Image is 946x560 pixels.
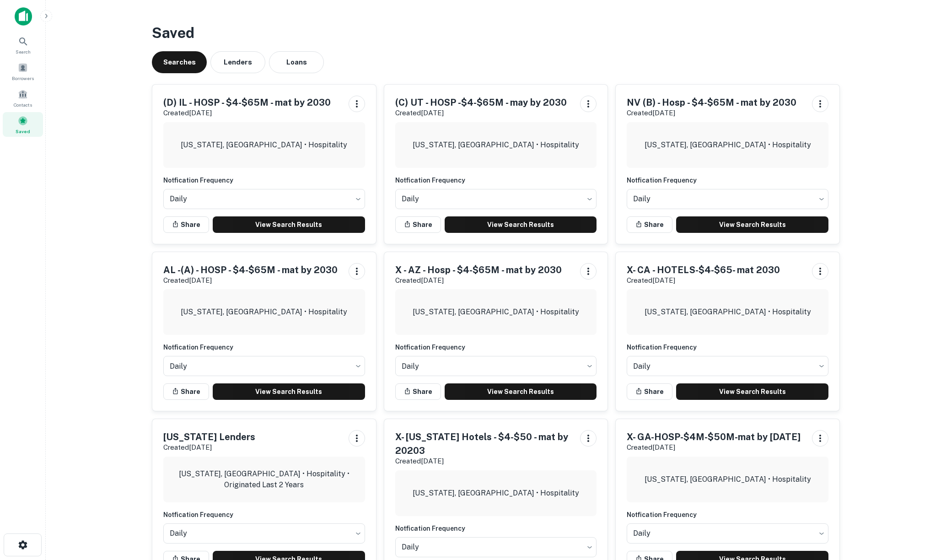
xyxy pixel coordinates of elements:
button: Loans [269,51,324,73]
p: Created [DATE] [163,442,255,453]
div: Without label [395,186,597,212]
p: Created [DATE] [163,108,331,118]
div: Without label [163,186,365,212]
button: Share [627,216,672,233]
button: Share [627,383,672,400]
span: Saved [16,128,30,135]
a: Contacts [3,86,43,110]
button: Lenders [210,51,265,73]
h5: AL -(A) - HOSP - $4-$65M - mat by 2030 [163,263,338,277]
span: Contacts [14,101,32,108]
a: View Search Results [676,383,828,400]
p: [US_STATE], [GEOGRAPHIC_DATA] • Hospitality • Originated Last 2 Years [171,468,358,490]
p: [US_STATE], [GEOGRAPHIC_DATA] • Hospitality [413,307,579,318]
h5: (D) IL - HOSP - $4-$65M - mat by 2030 [163,96,331,109]
p: Created [DATE] [395,456,573,467]
p: Created [DATE] [395,275,562,286]
h5: [US_STATE] Lenders [163,430,255,444]
a: View Search Results [445,383,597,400]
div: Without label [627,353,828,379]
h6: Notfication Frequency [163,175,365,185]
img: capitalize-icon.png [15,7,32,26]
span: Search [16,48,31,55]
p: Created [DATE] [627,442,801,453]
a: View Search Results [213,216,365,233]
div: Without label [627,521,828,546]
span: Borrowers [12,75,34,82]
button: Share [395,383,441,400]
div: Without label [163,353,365,379]
h6: Notfication Frequency [627,510,828,520]
p: Created [DATE] [627,275,780,286]
h6: Notfication Frequency [627,342,828,352]
h5: X - AZ - Hosp - $4-$65M - mat by 2030 [395,263,562,277]
p: [US_STATE], [GEOGRAPHIC_DATA] • Hospitality [645,140,811,151]
h6: Notfication Frequency [163,342,365,352]
p: Created [DATE] [163,275,338,286]
h6: Notfication Frequency [395,342,597,352]
button: Share [163,216,209,233]
p: [US_STATE], [GEOGRAPHIC_DATA] • Hospitality [181,307,347,318]
div: Without label [395,534,597,560]
div: Without label [627,186,828,212]
h6: Notfication Frequency [395,175,597,185]
h6: Notfication Frequency [627,175,828,185]
button: Searches [152,51,207,73]
button: Share [163,383,209,400]
h6: Notfication Frequency [163,510,365,520]
a: Search [3,32,43,57]
h5: (C) UT - HOSP -$4-$65M - may by 2030 [395,96,567,109]
p: [US_STATE], [GEOGRAPHIC_DATA] • Hospitality [413,488,579,499]
h5: X- GA-HOSP-$4M-$50M-mat by [DATE] [627,430,801,444]
a: Borrowers [3,59,43,84]
button: Share [395,216,441,233]
p: [US_STATE], [GEOGRAPHIC_DATA] • Hospitality [645,307,811,318]
h5: X- CA - HOTELS-$4-$65- mat 2030 [627,263,780,277]
h3: Saved [152,22,840,44]
a: View Search Results [445,216,597,233]
p: [US_STATE], [GEOGRAPHIC_DATA] • Hospitality [413,140,579,151]
a: View Search Results [213,383,365,400]
p: [US_STATE], [GEOGRAPHIC_DATA] • Hospitality [645,474,811,485]
h5: NV (B) - Hosp - $4-$65M - mat by 2030 [627,96,796,109]
p: [US_STATE], [GEOGRAPHIC_DATA] • Hospitality [181,140,347,151]
a: Saved [3,112,43,137]
h5: X- [US_STATE] Hotels - $4-$50 - mat by 20203 [395,430,573,458]
p: Created [DATE] [395,108,567,118]
div: Without label [395,353,597,379]
p: Created [DATE] [627,108,796,118]
div: Without label [163,521,365,546]
a: View Search Results [676,216,828,233]
iframe: Chat Widget [900,487,946,531]
h6: Notfication Frequency [395,523,597,533]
